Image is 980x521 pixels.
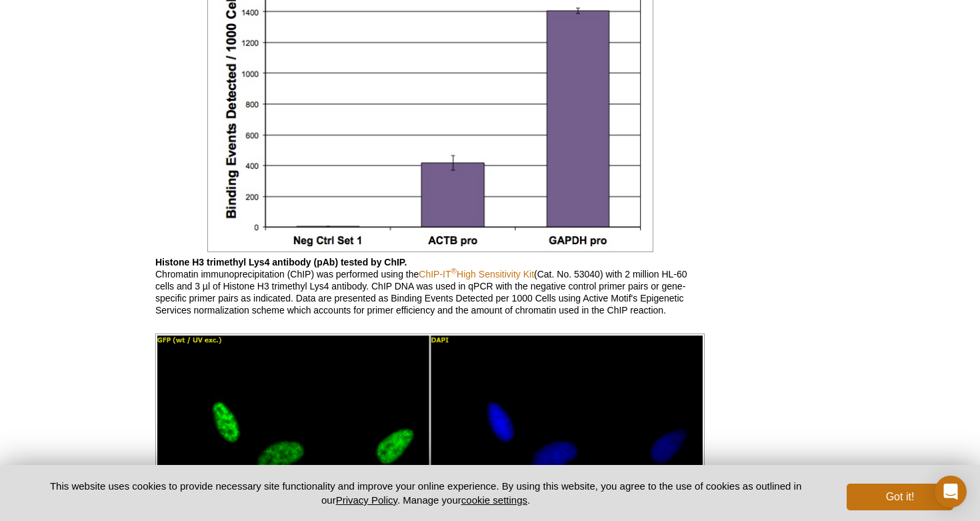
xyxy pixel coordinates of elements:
[847,484,953,510] button: Got it!
[336,494,397,506] a: Privacy Policy
[419,269,534,280] a: ChIP-IT®High Sensitivity Kit
[935,476,967,508] div: Open Intercom Messenger
[155,256,705,316] p: Chromatin immunoprecipitation (ChIP) was performed using the (Cat. No. 53040) with 2 million HL-6...
[155,257,407,268] b: Histone H3 trimethyl Lys4 antibody (pAb) tested by ChIP.
[451,266,457,275] sup: ®
[461,494,527,506] button: cookie settings
[27,479,825,507] p: This website uses cookies to provide necessary site functionality and improve your online experie...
